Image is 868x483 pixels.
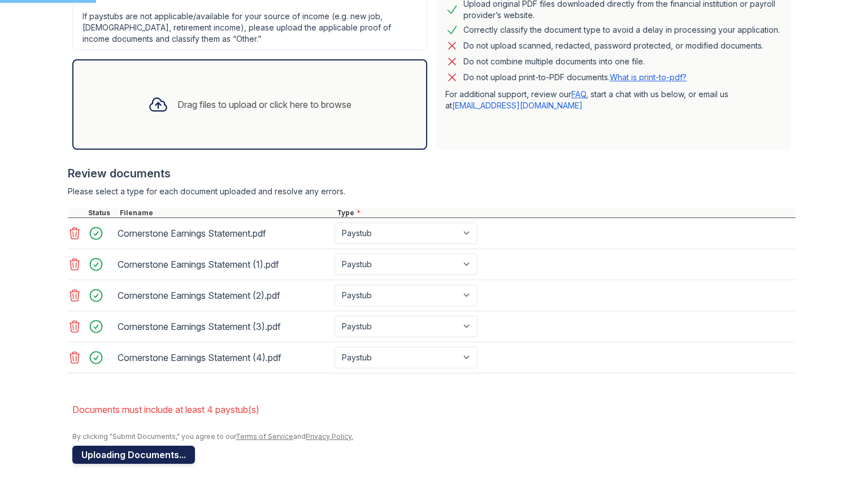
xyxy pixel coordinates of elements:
div: Type [335,208,796,217]
div: Do not upload scanned, redacted, password protected, or modified documents. [463,39,763,53]
p: For additional support, review our , start a chat with us below, or email us at [445,89,782,111]
div: Please select a type for each document uploaded and resolve any errors. [68,186,796,197]
a: FAQ [571,89,586,99]
div: Correctly classify the document type to avoid a delay in processing your application. [463,23,780,37]
div: Review documents [68,166,796,181]
button: Uploading Documents... [72,446,195,464]
div: Drag files to upload or click here to browse [177,98,351,111]
div: Cornerstone Earnings Statement (3).pdf [118,317,330,336]
div: By clicking "Submit Documents," you agree to our and [72,432,796,441]
div: Do not combine multiple documents into one file. [463,55,645,68]
div: Cornerstone Earnings Statement (4).pdf [118,349,330,367]
li: Documents must include at least 4 paystub(s) [72,398,796,421]
a: Terms of Service [236,432,293,441]
a: [EMAIL_ADDRESS][DOMAIN_NAME] [452,101,583,110]
div: Cornerstone Earnings Statement.pdf [118,224,330,242]
div: Cornerstone Earnings Statement (2).pdf [118,286,330,304]
a: What is print-to-pdf? [610,72,687,82]
p: Do not upload print-to-PDF documents. [463,72,687,83]
div: Filename [118,208,335,217]
div: Status [86,208,118,217]
a: Privacy Policy. [306,432,353,441]
div: Cornerstone Earnings Statement (1).pdf [118,255,330,273]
